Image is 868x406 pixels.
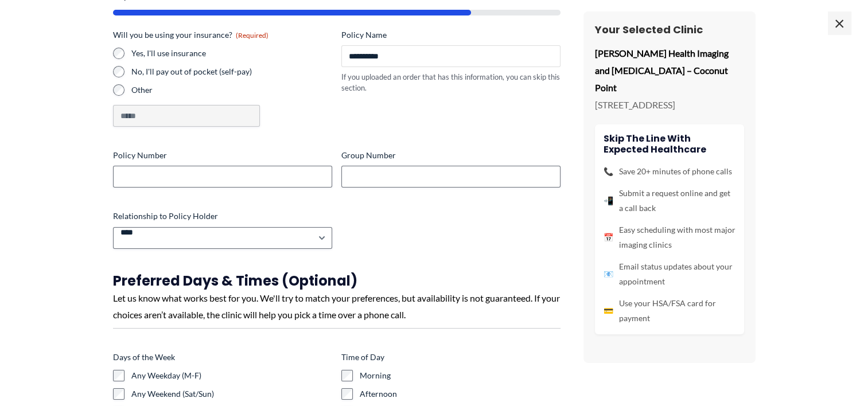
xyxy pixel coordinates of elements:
[341,352,384,363] legend: Time of Day
[360,370,560,381] label: Morning
[604,230,613,245] span: 📅
[113,105,260,127] input: Other Choice, please specify
[113,210,332,222] label: Relationship to Policy Holder
[604,296,735,326] li: Use your HSA/FSA card for payment
[604,164,613,179] span: 📞
[604,193,613,208] span: 📲
[113,29,268,41] legend: Will you be using your insurance?
[604,259,735,289] li: Email status updates about your appointment
[113,150,332,161] label: Policy Number
[595,45,744,96] p: [PERSON_NAME] Health Imaging and [MEDICAL_DATA] – Coconut Point
[131,84,332,96] label: Other
[341,29,560,41] label: Policy Name
[131,388,332,400] label: Any Weekend (Sat/Sun)
[595,96,744,114] p: [STREET_ADDRESS]
[131,48,332,59] label: Yes, I'll use insurance
[604,267,613,282] span: 📧
[604,186,735,216] li: Submit a request online and get a call back
[604,222,735,252] li: Easy scheduling with most major imaging clinics
[828,11,851,34] span: ×
[595,23,744,36] h3: Your Selected Clinic
[604,303,613,318] span: 💳
[604,133,735,155] h4: Skip the line with Expected Healthcare
[360,388,560,400] label: Afternoon
[113,272,560,290] h3: Preferred Days & Times (Optional)
[113,290,560,323] div: Let us know what works best for you. We'll try to match your preferences, but availability is not...
[131,66,332,77] label: No, I'll pay out of pocket (self-pay)
[341,150,560,161] label: Group Number
[604,164,735,179] li: Save 20+ minutes of phone calls
[113,352,175,363] legend: Days of the Week
[131,370,332,381] label: Any Weekday (M-F)
[341,72,560,93] div: If you uploaded an order that has this information, you can skip this section.
[236,31,268,40] span: (Required)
